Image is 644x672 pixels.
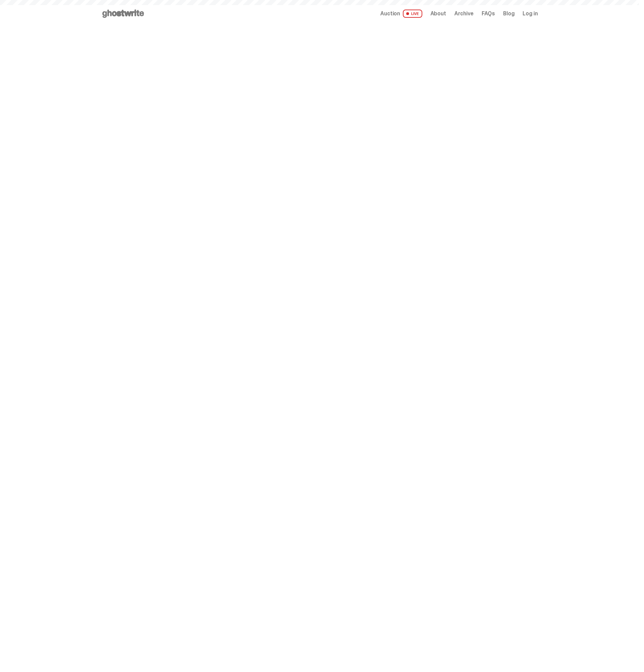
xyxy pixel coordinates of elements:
a: Archive [454,11,473,16]
a: FAQs [482,11,495,16]
span: Auction [380,11,400,16]
a: Log in [523,11,538,16]
span: LIVE [403,10,422,18]
a: About [430,11,446,16]
a: Blog [503,11,514,16]
a: Auction LIVE [380,10,422,18]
